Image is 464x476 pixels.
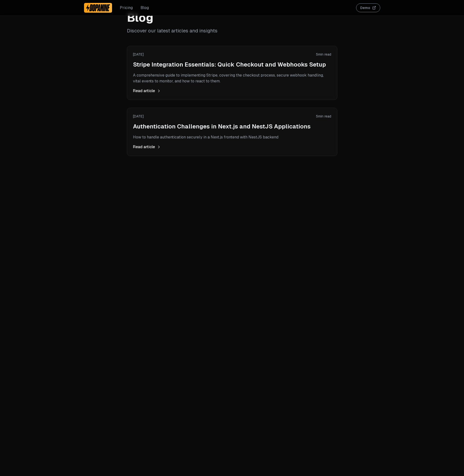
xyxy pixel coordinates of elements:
a: Dopamine [84,3,112,13]
button: Demo [356,3,380,12]
a: Blog [141,5,149,11]
a: [DATE]5min readStripe Integration Essentials: Quick Checkout and Webhooks SetupA comprehensive gu... [133,52,331,94]
div: [DATE] [133,114,144,119]
p: Discover our latest articles and insights [127,27,337,34]
h2: Authentication Challenges in Next.js and NestJS Applications [133,123,331,130]
h1: Blog [127,12,337,23]
div: 5 min read [316,52,331,57]
img: Dopamine [86,4,110,12]
a: Pricing [120,5,133,11]
div: 5 min read [316,114,331,119]
div: Read article [133,88,331,94]
a: [DATE]5min readAuthentication Challenges in Next.js and NestJS ApplicationsHow to handle authenti... [133,114,331,150]
p: A comprehensive guide to implementing Stripe, covering the checkout process, secure webhook handl... [133,72,331,84]
h2: Stripe Integration Essentials: Quick Checkout and Webhooks Setup [133,61,331,68]
div: [DATE] [133,52,144,57]
div: Read article [133,144,331,150]
p: How to handle authentication securely in a Next.js frontend with NestJS backend [133,134,331,140]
